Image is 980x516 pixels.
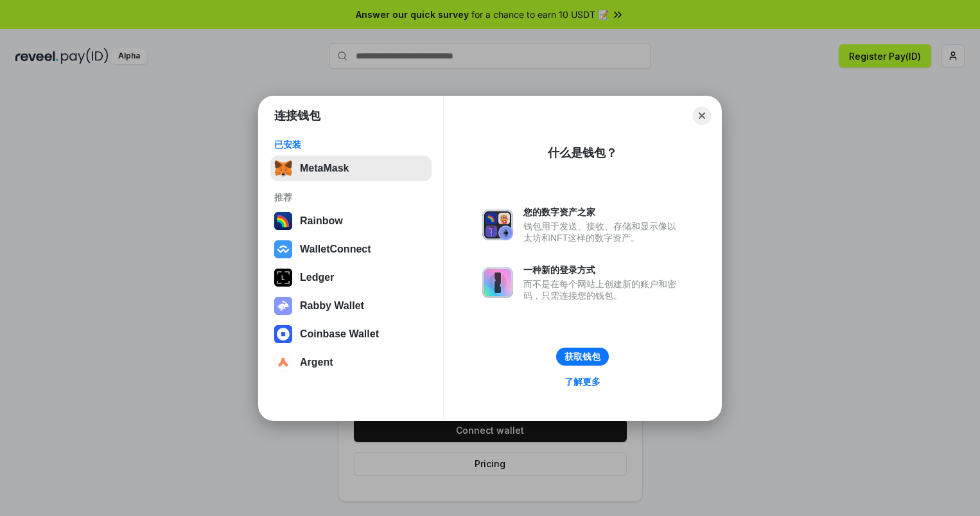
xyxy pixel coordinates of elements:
img: svg+xml,%3Csvg%20xmlns%3D%22http%3A%2F%2Fwww.w3.org%2F2000%2Fsvg%22%20fill%3D%22none%22%20viewBox... [274,297,292,315]
img: svg+xml,%3Csvg%20xmlns%3D%22http%3A%2F%2Fwww.w3.org%2F2000%2Fsvg%22%20fill%3D%22none%22%20viewBox... [482,209,513,240]
img: svg+xml,%3Csvg%20width%3D%2228%22%20height%3D%2228%22%20viewBox%3D%220%200%2028%2028%22%20fill%3D... [274,240,292,258]
button: Coinbase Wallet [270,321,432,347]
img: svg+xml,%3Csvg%20width%3D%2228%22%20height%3D%2228%22%20viewBox%3D%220%200%2028%2028%22%20fill%3D... [274,325,292,343]
img: svg+xml,%3Csvg%20xmlns%3D%22http%3A%2F%2Fwww.w3.org%2F2000%2Fsvg%22%20width%3D%2228%22%20height%3... [274,269,292,287]
div: Rabby Wallet [300,300,364,312]
div: 获取钱包 [564,351,600,362]
a: 了解更多 [557,373,608,390]
div: Argent [300,357,333,368]
div: Ledger [300,272,334,283]
button: Ledger [270,265,432,290]
div: 已安装 [274,139,428,150]
button: Argent [270,350,432,375]
div: WalletConnect [300,244,371,255]
div: 钱包用于发送、接收、存储和显示像以太坊和NFT这样的数字资产。 [523,220,683,244]
div: Coinbase Wallet [300,328,379,340]
div: 一种新的登录方式 [523,264,683,276]
div: 什么是钱包？ [548,145,617,161]
div: Rainbow [300,215,343,227]
button: Rabby Wallet [270,293,432,319]
img: svg+xml,%3Csvg%20fill%3D%22none%22%20height%3D%2233%22%20viewBox%3D%220%200%2035%2033%22%20width%... [274,159,292,177]
h1: 连接钱包 [274,108,320,123]
button: WalletConnect [270,236,432,262]
div: MetaMask [300,163,349,174]
img: svg+xml,%3Csvg%20xmlns%3D%22http%3A%2F%2Fwww.w3.org%2F2000%2Fsvg%22%20fill%3D%22none%22%20viewBox... [482,267,513,298]
div: 了解更多 [564,376,600,387]
button: MetaMask [270,156,432,181]
button: Rainbow [270,208,432,234]
button: Close [693,107,711,125]
button: 获取钱包 [556,348,609,366]
div: 而不是在每个网站上创建新的账户和密码，只需连接您的钱包。 [523,278,683,301]
img: svg+xml,%3Csvg%20width%3D%2228%22%20height%3D%2228%22%20viewBox%3D%220%200%2028%2028%22%20fill%3D... [274,353,292,371]
div: 推荐 [274,191,428,203]
div: 您的数字资产之家 [523,206,683,218]
img: svg+xml,%3Csvg%20width%3D%22120%22%20height%3D%22120%22%20viewBox%3D%220%200%20120%20120%22%20fil... [274,212,292,230]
